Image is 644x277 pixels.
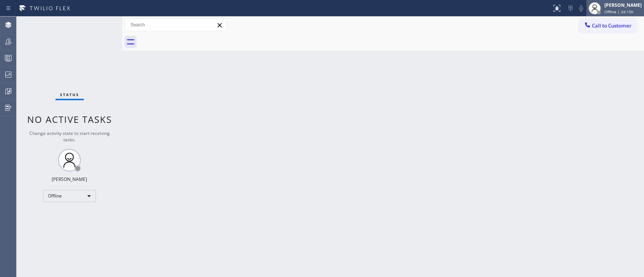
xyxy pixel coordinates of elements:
[125,19,226,31] input: Search
[60,92,79,97] span: Status
[579,18,636,33] button: Call to Customer
[576,3,586,14] button: Mute
[27,113,112,125] span: No active tasks
[604,9,633,14] span: Offline | 2d 15h
[52,176,87,182] div: [PERSON_NAME]
[43,190,96,202] div: Offline
[29,130,110,143] span: Change activity state to start receiving tasks.
[592,22,632,29] span: Call to Customer
[604,2,642,8] div: [PERSON_NAME]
